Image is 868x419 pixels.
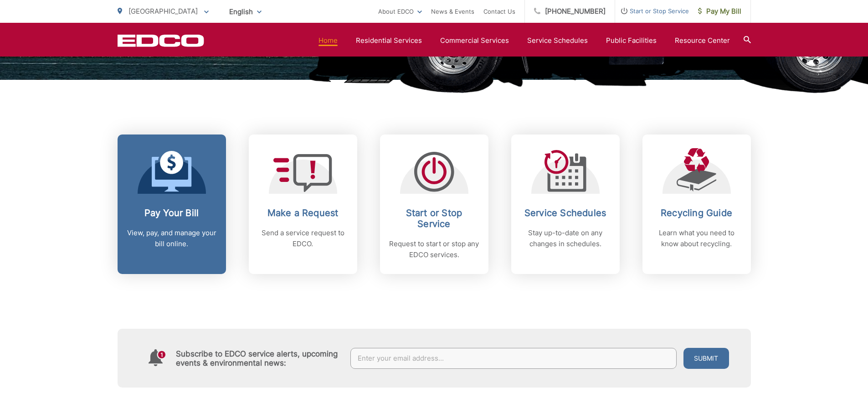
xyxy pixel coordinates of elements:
[258,207,348,218] h2: Make a Request
[318,35,338,46] a: Home
[483,6,515,17] a: Contact Us
[652,228,742,249] p: Learn what you need to know about recycling.
[118,134,226,274] a: Pay Your Bill View, pay, and manage your bill online.
[520,207,611,218] h2: Service Schedules
[118,34,204,47] a: EDCD logo. Return to the homepage.
[520,228,611,249] p: Stay up-to-date on any changes in schedules.
[389,238,479,260] p: Request to start or stop any EDCO services.
[527,35,588,46] a: Service Schedules
[128,7,198,16] span: [GEOGRAPHIC_DATA]
[698,6,741,17] span: Pay My Bill
[675,35,730,46] a: Resource Center
[389,207,479,229] h2: Start or Stop Service
[378,6,422,17] a: About EDCO
[258,228,348,249] p: Send a service request to EDCO.
[249,134,357,274] a: Make a Request Send a service request to EDCO.
[176,349,342,367] h4: Subscribe to EDCO service alerts, upcoming events & environmental news:
[652,207,742,218] h2: Recycling Guide
[127,228,217,249] p: View, pay, and manage your bill online.
[683,348,729,369] button: Submit
[642,134,751,274] a: Recycling Guide Learn what you need to know about recycling.
[127,207,217,218] h2: Pay Your Bill
[350,348,677,369] input: Enter your email address...
[440,35,509,46] a: Commercial Services
[511,134,620,274] a: Service Schedules Stay up-to-date on any changes in schedules.
[222,4,268,20] span: English
[431,6,474,17] a: News & Events
[356,35,422,46] a: Residential Services
[606,35,657,46] a: Public Facilities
